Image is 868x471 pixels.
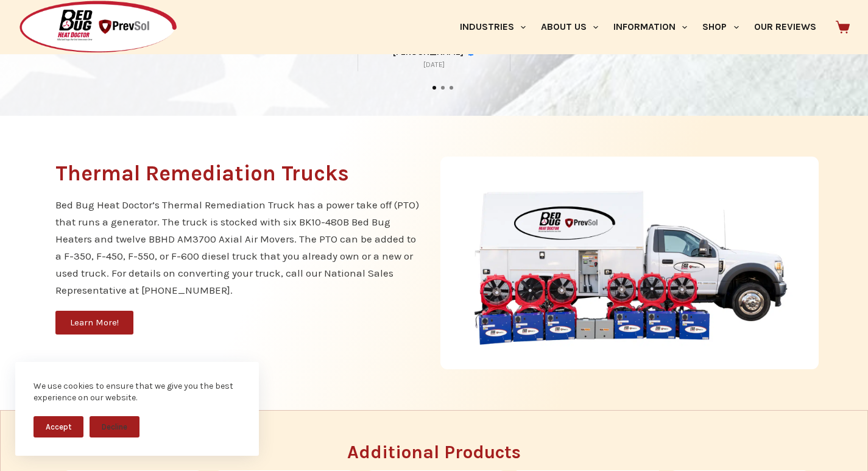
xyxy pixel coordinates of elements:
[34,380,241,404] div: We use cookies to ensure that we give you the best experience on our website.
[423,60,445,69] div: [DATE]
[34,416,83,437] button: Accept
[10,5,46,41] button: Open LiveChat chat widget
[55,163,422,184] h2: Thermal Remediation Trucks
[90,416,139,437] button: Decline
[55,196,422,299] p: Bed Bug Heat Doctor’s Thermal Remediation Truck has a power take off (PTO) that runs a generator....
[70,318,119,327] span: Learn More!
[55,311,133,335] a: Learn More!
[43,443,825,461] h3: Additional Products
